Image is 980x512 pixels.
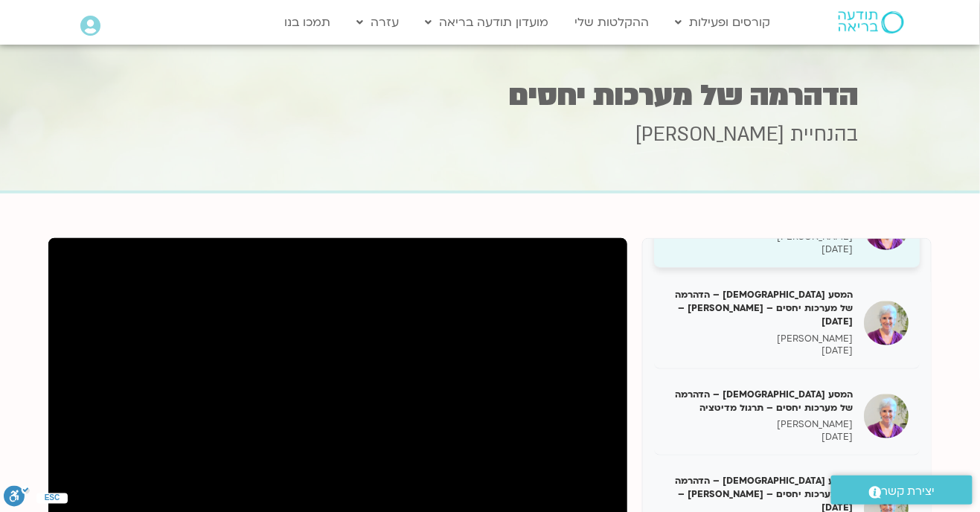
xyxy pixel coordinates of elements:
[839,11,904,33] img: תודעה בריאה
[665,333,853,345] p: [PERSON_NAME]
[665,288,853,329] h5: המסע [DEMOGRAPHIC_DATA] – הדהרמה של מערכות יחסים – [PERSON_NAME] – [DATE]
[665,431,853,444] p: [DATE]
[277,8,338,36] a: תמכו בנו
[864,394,909,438] img: המסע הבודהיסטי – הדהרמה של מערכות יחסים – תרגול מדיטציה
[665,388,853,415] h5: המסע [DEMOGRAPHIC_DATA] – הדהרמה של מערכות יחסים – תרגול מדיטציה
[349,8,406,36] a: עזרה
[831,476,973,505] a: יצירת קשר
[665,418,853,431] p: [PERSON_NAME]
[667,8,778,36] a: קורסים ופעילות
[864,301,909,345] img: המסע הבודהיסטי – הדהרמה של מערכות יחסים – סנדיה – 12/12/24
[665,345,853,357] p: [DATE]
[791,121,859,148] span: בהנחיית
[122,81,859,110] h1: הדהרמה של מערכות יחסים
[417,8,556,36] a: מועדון תודעה בריאה
[882,481,935,502] span: יצירת קשר
[665,243,853,256] p: [DATE]
[567,8,656,36] a: ההקלטות שלי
